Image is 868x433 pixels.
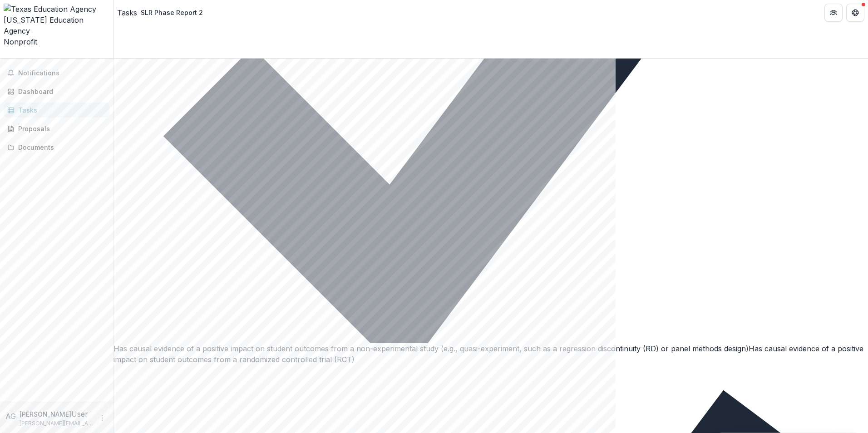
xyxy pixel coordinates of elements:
p: [PERSON_NAME] [20,409,71,419]
a: Proposals [4,121,109,136]
div: Tasks [18,105,102,115]
button: Partners [824,4,843,22]
button: Notifications [4,66,109,80]
img: Texas Education Agency [4,4,109,15]
div: Proposals [18,124,102,133]
div: SLR Phase Report 2 [141,8,203,17]
div: Documents [18,143,102,152]
a: Dashboard [4,84,109,99]
div: Alica Garcia [5,411,16,422]
span: Nonprofit [4,37,37,46]
p: User [71,408,88,419]
div: [US_STATE] Education Agency [4,15,109,36]
a: Tasks [117,7,137,18]
nav: breadcrumb [117,6,207,19]
button: Get Help [846,4,864,22]
div: Dashboard [18,87,102,96]
span: Has causal evidence of a positive impact on student outcomes from a randomized controlled trial (... [113,344,863,364]
span: Has causal evidence of a positive impact on student outcomes from a non-experimental study (e.g.,... [113,344,749,353]
span: Notifications [18,69,106,77]
p: [PERSON_NAME][EMAIL_ADDRESS][PERSON_NAME][DOMAIN_NAME][US_STATE] [20,419,93,428]
button: More [97,413,108,423]
a: Documents [4,140,109,155]
a: Tasks [4,103,109,118]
